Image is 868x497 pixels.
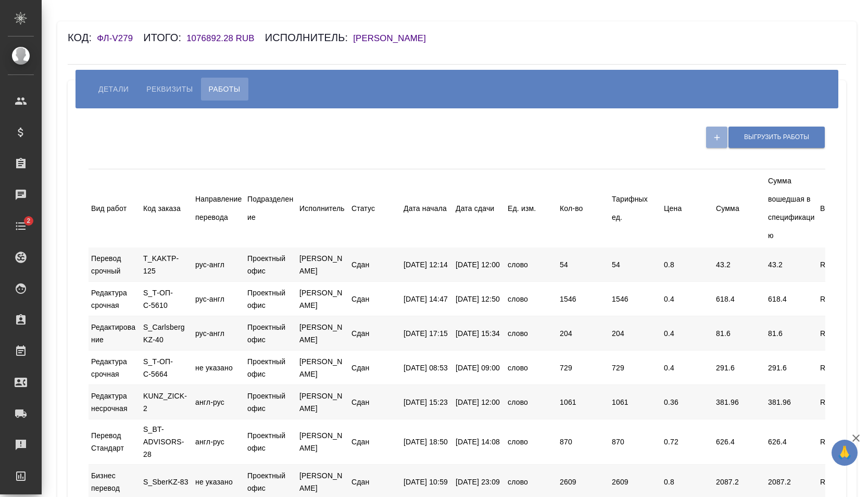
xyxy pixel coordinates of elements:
[401,392,453,412] div: [DATE] 15:23
[557,255,609,275] div: 54
[349,392,401,412] div: Сдан
[3,213,39,239] a: 2
[89,426,141,458] div: Перевод Стандарт
[609,255,661,275] div: 54
[193,255,245,275] div: рус-англ
[349,472,401,492] div: Сдан
[508,200,555,218] div: Ед. изм.
[193,324,245,343] div: рус-англ
[664,200,711,218] div: Цена
[713,324,765,343] div: 81.6
[505,255,557,275] div: слово
[297,249,349,281] div: [PERSON_NAME]
[297,352,349,384] div: [PERSON_NAME]
[351,200,398,218] div: Статус
[557,324,609,343] div: 204
[209,83,241,95] span: Работы
[193,432,245,452] div: англ-рус
[612,190,659,227] div: Тарифных ед.
[349,324,401,343] div: Сдан
[297,317,349,350] div: [PERSON_NAME]
[716,200,763,218] div: Сумма
[836,442,853,464] span: 🙏
[661,324,713,343] div: 0.4
[713,255,765,275] div: 43.2
[193,392,245,412] div: англ-рус
[141,419,193,464] div: S_BT-ADVISORS-28
[557,358,609,378] div: 729
[609,324,661,343] div: 204
[661,432,713,452] div: 0.72
[765,289,817,309] div: 618.4
[146,83,193,95] span: Реквизиты
[353,33,436,43] h6: [PERSON_NAME]
[297,386,349,418] div: [PERSON_NAME]
[456,200,502,218] div: Дата сдачи
[453,255,505,275] div: [DATE] 12:00
[661,358,713,378] div: 0.4
[832,440,858,466] button: 🙏
[89,249,141,281] div: Перевод срочный
[193,289,245,309] div: рус-англ
[401,324,453,343] div: [DATE] 17:15
[141,352,193,384] div: S_Т-ОП-С-5664
[91,200,138,218] div: Вид работ
[661,289,713,309] div: 0.4
[186,33,265,43] h6: 1076892.28 RUB
[245,426,297,458] div: Проектный офис
[265,32,354,43] h6: Исполнитель:
[401,472,453,492] div: [DATE] 10:59
[557,472,609,492] div: 2609
[141,386,193,418] div: KUNZ_ZICK-2
[505,289,557,309] div: слово
[744,133,809,142] span: Выгрузить работы
[765,358,817,378] div: 291.6
[765,472,817,492] div: 2087.2
[728,127,825,148] button: Выгрузить работы
[453,472,505,492] div: [DATE] 23:09
[89,386,141,418] div: Редактура несрочная
[765,255,817,275] div: 43.2
[89,317,141,350] div: Редактирование
[297,283,349,315] div: [PERSON_NAME]
[713,392,765,412] div: 381.96
[453,358,505,378] div: [DATE] 09:00
[713,432,765,452] div: 626.4
[247,190,294,227] div: Подразделение
[661,255,713,275] div: 0.8
[89,283,141,315] div: Редактура срочная
[349,289,401,309] div: Сдан
[349,432,401,452] div: Сдан
[193,358,245,378] div: не указано
[141,317,193,350] div: S_Carlsberg KZ-40
[661,472,713,492] div: 0.8
[245,386,297,418] div: Проектный офис
[245,352,297,384] div: Проектный офис
[505,432,557,452] div: слово
[20,216,36,226] span: 2
[505,392,557,412] div: слово
[245,283,297,315] div: Проектный офис
[245,317,297,350] div: Проектный офис
[765,324,817,343] div: 81.6
[141,249,193,281] div: T_KAKTP-125
[505,472,557,492] div: слово
[143,32,186,43] h6: Итого:
[98,83,129,95] span: Детали
[195,190,242,227] div: Направление перевода
[143,200,190,218] div: Код заказа
[505,358,557,378] div: слово
[713,472,765,492] div: 2087.2
[349,255,401,275] div: Сдан
[401,432,453,452] div: [DATE] 18:50
[349,358,401,378] div: Сдан
[713,289,765,309] div: 618.4
[245,249,297,281] div: Проектный офис
[141,283,193,315] div: S_Т-ОП-С-5610
[557,289,609,309] div: 1546
[453,289,505,309] div: [DATE] 12:50
[401,289,453,309] div: [DATE] 14:47
[609,392,661,412] div: 1061
[299,200,346,218] div: Исполнитель
[661,392,713,412] div: 0.36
